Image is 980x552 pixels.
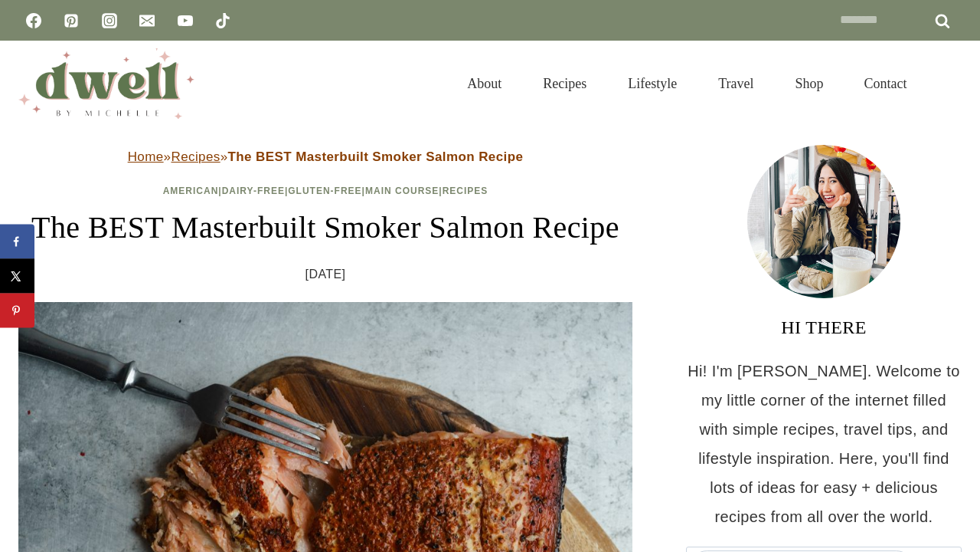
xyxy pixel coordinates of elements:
a: Pinterest [56,5,87,36]
a: Instagram [94,5,125,36]
a: Recipes [171,149,220,164]
h1: The BEST Masterbuilt Smoker Salmon Recipe [18,205,632,251]
a: Recipes [443,186,488,196]
a: Gluten-Free [288,186,361,196]
time: [DATE] [305,263,346,286]
a: Home [128,149,164,164]
a: YouTube [170,5,201,36]
a: Recipes [522,57,607,110]
img: DWELL by michelle [18,48,194,119]
a: Shop [774,57,844,110]
a: Contact [844,57,928,110]
a: About [446,57,522,110]
h3: HI THERE [686,314,962,341]
a: Travel [697,57,774,110]
strong: The BEST Masterbuilt Smoker Salmon Recipe [228,149,524,164]
a: Main Course [365,186,439,196]
a: American [163,186,219,196]
a: Lifestyle [607,57,697,110]
a: Facebook [18,5,49,36]
a: Email [132,5,162,36]
button: View Search Form [936,71,962,97]
a: Dairy-Free [222,186,285,196]
span: | | | | [163,186,488,196]
span: » » [128,149,524,164]
nav: Primary Navigation [446,57,928,110]
a: TikTok [207,5,238,36]
p: Hi! I'm [PERSON_NAME]. Welcome to my little corner of the internet filled with simple recipes, tr... [686,356,962,531]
